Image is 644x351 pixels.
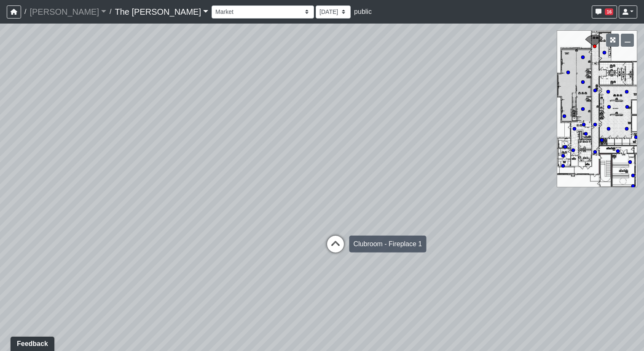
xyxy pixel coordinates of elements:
iframe: Ybug feedback widget [6,334,56,351]
button: 16 [592,5,617,19]
span: 16 [605,8,613,15]
span: public [354,8,372,15]
span: / [21,3,30,20]
a: [PERSON_NAME] [30,3,106,20]
span: / [106,3,115,20]
a: The [PERSON_NAME] [115,3,208,20]
div: Clubroom - Fireplace 1 [349,236,427,253]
